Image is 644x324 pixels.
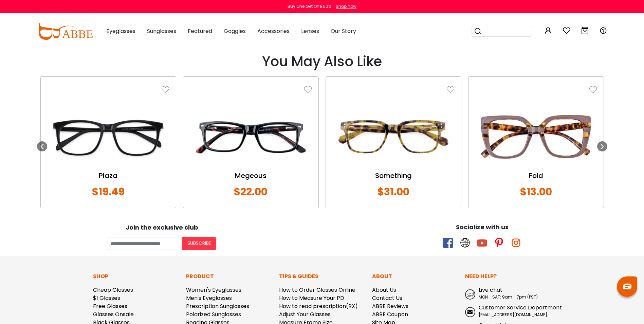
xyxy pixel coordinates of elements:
a: Glasses Onsale [93,310,134,318]
a: How to Order Glasses Online [279,286,355,294]
a: Adjust Your Glasses [279,310,331,318]
img: chat [623,284,631,289]
img: like [162,86,169,93]
a: Live chat MON - SAT: 9am - 7pm (PST) [465,286,551,300]
a: Women's Eyeglasses [186,286,241,294]
span: Featured [188,27,212,35]
p: Shop [93,272,179,281]
p: Need Help? [465,272,551,281]
a: Men's Eyeglasses [186,294,232,302]
span: pinterest [494,238,504,248]
img: Plaza [48,106,169,167]
span: $22.00 [234,184,268,199]
a: Cheap Glasses [93,286,133,294]
span: $19.49 [92,184,125,199]
span: Our Story [331,27,356,35]
span: twitter [460,238,470,248]
img: Something [333,106,454,167]
a: Contact Us [372,294,402,302]
span: [EMAIL_ADDRESS][DOMAIN_NAME] [479,312,547,318]
span: Sunglasses [147,27,176,35]
span: facebook [443,238,453,248]
p: About [372,272,458,281]
div: Join the exclusive club [5,221,319,232]
p: Tips & Guides [279,272,365,281]
span: Goggles [224,27,246,35]
span: MON - SAT: 9am - 7pm (PST) [479,294,538,300]
a: Megeous [190,170,312,181]
a: About Us [372,286,396,294]
a: ABBE Coupon [372,310,408,318]
input: Your email [108,237,182,250]
img: like [304,86,312,93]
a: Plaza [48,170,169,181]
a: $1 Glasses [93,294,120,302]
div: Buy One Get One 50% [288,3,331,10]
span: instagram [511,238,521,248]
img: abbeglasses.com [37,23,93,40]
p: Product [186,272,272,281]
span: Lenses [301,27,319,35]
a: How to Measure Your PD [279,294,344,302]
img: Megeous [190,106,312,167]
span: youtube [477,238,487,248]
h2: You May Also Like [37,53,607,70]
a: Prescription Sunglasses [186,302,249,310]
span: Eyeglasses [106,27,135,35]
a: Customer Service Department [EMAIL_ADDRESS][DOMAIN_NAME] [465,304,551,318]
span: Customer Service Department [479,304,562,311]
img: Fold [475,106,597,167]
a: Free Glasses [93,302,127,310]
a: Shop now [332,3,356,9]
div: Socialize with us [326,222,639,232]
button: Subscribe [182,237,216,250]
a: How to read prescription(RX) [279,302,358,310]
span: Accessories [257,27,290,35]
span: $13.00 [520,184,552,199]
img: like [589,86,597,93]
a: Fold [475,170,597,181]
span: Live chat [479,286,502,294]
span: $31.00 [378,184,409,199]
a: Polarized Sunglasses [186,310,241,318]
div: Shop now [336,3,356,10]
a: ABBE Reviews [372,302,408,310]
img: like [447,86,454,93]
a: Something [333,170,454,181]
